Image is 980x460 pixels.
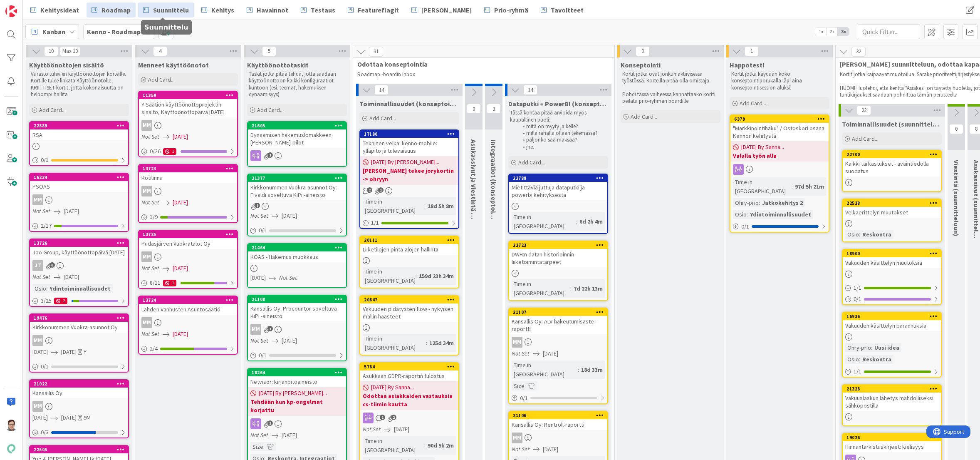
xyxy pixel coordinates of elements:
div: MM [139,317,237,328]
div: Ohry-prio [845,343,871,352]
div: 8/111 [139,278,237,288]
span: 0 / 1 [41,156,49,164]
div: 21328Vakuuslaskun lähetys mahdolliseksi sähköpostilla [843,385,941,411]
div: MM [139,120,237,131]
div: MM [32,194,43,205]
div: 2/4 [139,343,237,354]
div: 18d 33m [579,365,605,374]
a: Suunnittelu [138,2,194,17]
div: 20847Vakuuden pidätysten flow - nykyisen mallin haasteet [360,296,458,322]
a: 6379"Markkinointihaku" / Ostoskori osana Kennon kehitystä[DATE] By Sanna...Valulla työn allaTime ... [730,114,829,233]
div: 13726 [30,239,128,247]
span: 0 / 1 [259,351,267,360]
i: Not Set [32,207,50,215]
div: 13724 [143,297,237,303]
div: Vakuuslaskun lähetys mahdolliseksi sähköpostilla [843,393,941,411]
div: 21377 [248,174,346,182]
a: 21108Kansallis Oy: Procountor soveltuva KiPi -aineistoMMNot Set[DATE]0/1 [247,295,347,361]
div: Time in [GEOGRAPHIC_DATA] [363,267,416,285]
div: 7d 22h 13m [572,284,605,293]
span: : [426,338,427,348]
div: KOAS - Hakemus muokkaus [248,251,346,262]
a: 21107Kansallis Oy: ALV-hakeutumisaste -raporttiMMNot Set[DATE]Time in [GEOGRAPHIC_DATA]:18d 33mSi... [508,308,608,404]
span: 2 / 17 [41,221,52,230]
div: Y [84,348,87,356]
div: 18900 [843,250,941,257]
div: Time in [GEOGRAPHIC_DATA] [512,212,576,231]
div: 5784 [364,364,458,370]
div: 22788Mietittäviä juttuja dataputki ja powerbi kehityksestä [509,174,607,200]
div: 21377 [252,175,346,181]
span: [DATE] [173,198,188,207]
i: Not Set [141,264,159,272]
a: Kehitysideat [25,2,84,17]
div: 21464KOAS - Hakemus muokkaus [248,244,346,262]
div: Kansallis Oy [30,388,128,398]
span: 1 / 1 [854,367,861,376]
span: : [570,284,572,293]
div: Y-Säätiön käyttöönottoprojektin sisältö, Käyttöönottopäivä [DATE] [139,99,237,117]
span: Suunnittelu [153,5,189,15]
div: MM [30,194,128,205]
div: 17180Tekninen velka: kenno-mobile: ylläpito ja tulevaisuus [360,130,458,156]
div: RSA [30,129,128,140]
div: Osio [733,210,747,219]
div: 0/261 [139,146,237,157]
a: 13724Lahden Vanhusten AsuntosäätiöMMNot Set[DATE]2/4 [138,296,238,355]
div: 13726Joo Group, käyttöönottopäivä [DATE] [30,239,128,258]
span: [DATE] [543,349,558,358]
span: [DATE] By Sanna... [741,143,784,152]
div: Size [512,381,525,390]
span: [DATE] [64,273,79,281]
div: 22528 [843,199,941,207]
div: MM [141,317,152,328]
span: Kanban [42,27,65,37]
a: Havainnot [242,2,293,17]
div: 0/1 [30,155,128,165]
div: 13723 [139,165,237,172]
div: 21107 [513,309,607,315]
div: 5784Asukkaan GDPR-raportin tulostus [360,363,458,381]
span: [DATE] [250,274,266,282]
span: : [424,201,426,211]
div: 20111 [364,237,458,243]
div: Vakuuden pidätysten flow - nykyisen mallin haasteet [360,303,458,322]
div: 1/9 [139,212,237,222]
div: 21022 [30,380,128,388]
div: 13724Lahden Vanhusten Asuntosäätiö [139,296,237,315]
a: 13725Pudasjärven Vuokratalot OyMMNot Set[DATE]8/111 [138,230,238,289]
div: 22723 [513,242,607,248]
div: 17180 [364,131,458,137]
div: MM [141,186,152,196]
div: 16936Vakuuden käsittelyn parannuksia [843,313,941,331]
span: : [747,210,748,219]
div: MM [30,335,128,346]
a: 11359Y-Säätiön käyttöönottoprojektin sisältö, Käyttöönottopäivä [DATE]MMNot Set[DATE]0/261 [138,91,238,157]
div: 1/1 [360,218,458,228]
span: Add Card... [852,135,879,142]
span: : [416,271,417,281]
span: : [759,198,760,207]
div: 125d 34m [427,338,456,348]
span: : [859,355,860,364]
div: MM [141,120,152,131]
b: [PERSON_NAME] tekee jorykortin -> ohryyn [363,167,456,183]
div: 21605Dynaamisen hakemuslomakkeen [PERSON_NAME]-pilot [248,122,346,148]
div: Ydintoiminnallisuudet [748,210,813,219]
span: [DATE] [64,207,79,216]
b: Odottaa asiakkaiden vastauksia cs-tiimin kautta [363,392,456,408]
div: DWH:n datan historioinnin liiketoimintatarpeet [509,249,607,267]
div: 22700 [846,152,941,157]
div: 21108 [248,296,346,303]
div: 20111Liiketilojen pinta-alojen hallinta [360,236,458,255]
div: Kirkkonummen Vuokra-asunnot Oy: Fivaldi soveltuva KiPi -aineisto [248,182,346,200]
span: Kehitys [211,5,234,15]
div: 16234PSOAS [30,174,128,192]
div: 21022 [34,381,128,387]
span: Add Card... [257,106,284,114]
div: Dynaamisen hakemuslomakkeen [PERSON_NAME]-pilot [248,129,346,148]
div: Vakuuden käsittelyn muutoksia [843,257,941,268]
div: 21605 [252,123,346,129]
div: 2 [54,298,67,304]
span: : [792,182,793,191]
